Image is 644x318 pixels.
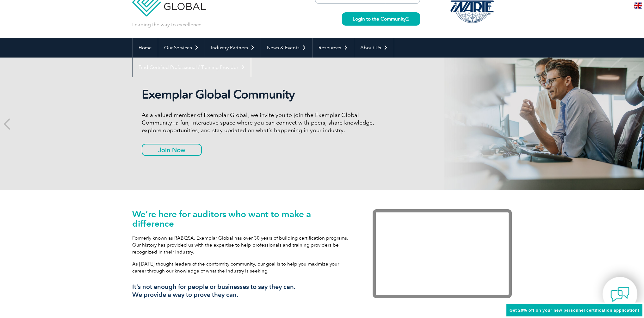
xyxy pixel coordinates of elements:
[261,38,312,58] a: News & Events
[205,38,261,58] a: Industry Partners
[158,38,205,58] a: Our Services
[133,58,251,77] a: Find Certified Professional / Training Provider
[373,209,512,298] iframe: Exemplar Global: Working together to make a difference
[142,144,202,156] a: Join Now
[354,38,394,58] a: About Us
[142,111,379,134] p: As a valued member of Exemplar Global, we invite you to join the Exemplar Global Community—a fun,...
[132,260,354,274] p: As [DATE] thought leaders of the conformity community, our goal is to help you maximize your care...
[610,285,629,304] img: contact-chat.png
[406,17,409,21] img: open_square.png
[342,12,420,26] a: Login to the Community
[132,21,201,28] p: Leading the way to excellence
[132,283,354,299] h3: It’s not enough for people or businesses to say they can. We provide a way to prove they can.
[313,38,354,58] a: Resources
[510,308,639,313] span: Get 20% off on your new personnel certification application!
[132,209,354,228] h1: We’re here for auditors who want to make a difference
[133,38,158,58] a: Home
[142,87,379,102] h2: Exemplar Global Community
[634,3,642,9] img: en
[132,235,354,255] p: Formerly known as RABQSA, Exemplar Global has over 30 years of building certification programs. O...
